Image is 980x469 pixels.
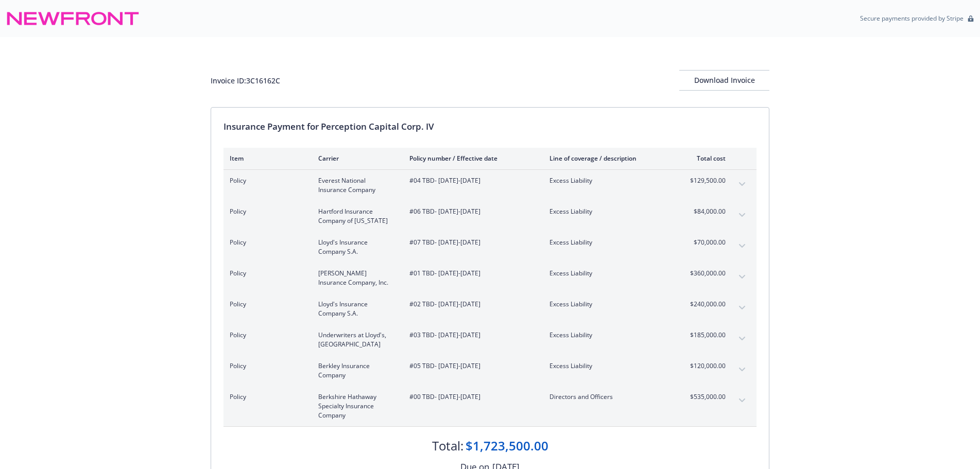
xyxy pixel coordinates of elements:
span: Excess Liability [549,331,670,340]
span: Excess Liability [549,176,670,185]
span: #06 TBD - [DATE]-[DATE] [409,207,533,216]
span: $120,000.00 [687,361,726,371]
div: $1,723,500.00 [466,437,548,455]
span: #05 TBD - [DATE]-[DATE] [409,361,533,371]
span: Hartford Insurance Company of [US_STATE] [318,207,393,225]
div: Download Invoice [679,71,769,90]
div: PolicyBerkley Insurance Company#05 TBD- [DATE]-[DATE]Excess Liability$120,000.00expand content [223,355,757,386]
span: Policy [230,176,302,185]
span: Lloyd's Insurance Company S.A. [318,300,393,318]
span: Underwriters at Lloyd's, [GEOGRAPHIC_DATA] [318,331,393,349]
button: expand content [734,331,750,347]
span: $185,000.00 [687,331,726,340]
span: Policy [230,361,302,371]
span: Excess Liability [549,300,670,309]
div: PolicyUnderwriters at Lloyd's, [GEOGRAPHIC_DATA]#03 TBD- [DATE]-[DATE]Excess Liability$185,000.00... [223,324,757,355]
span: #04 TBD - [DATE]-[DATE] [409,176,533,185]
div: Total cost [687,154,726,163]
span: Policy [230,331,302,340]
div: Policy number / Effective date [409,154,533,163]
div: PolicyLloyd's Insurance Company S.A.#07 TBD- [DATE]-[DATE]Excess Liability$70,000.00expand content [223,232,757,263]
span: $84,000.00 [687,207,726,216]
div: PolicyLloyd's Insurance Company S.A.#02 TBD- [DATE]-[DATE]Excess Liability$240,000.00expand content [223,293,757,324]
button: Download Invoice [679,70,769,91]
span: #02 TBD - [DATE]-[DATE] [409,300,533,309]
div: PolicyHartford Insurance Company of [US_STATE]#06 TBD- [DATE]-[DATE]Excess Liability$84,000.00exp... [223,201,757,232]
span: Policy [230,207,302,216]
span: $129,500.00 [687,176,726,185]
span: Directors and Officers [549,392,670,402]
button: expand content [734,300,750,316]
span: #01 TBD - [DATE]-[DATE] [409,269,533,278]
span: Berkshire Hathaway Specialty Insurance Company [318,392,393,420]
span: Excess Liability [549,238,670,247]
span: Excess Liability [549,269,670,278]
button: expand content [734,238,750,254]
span: Everest National Insurance Company [318,176,393,195]
span: Lloyd's Insurance Company S.A. [318,238,393,256]
button: expand content [734,176,750,193]
span: $70,000.00 [687,238,726,247]
button: expand content [734,361,750,378]
span: #03 TBD - [DATE]-[DATE] [409,331,533,340]
div: PolicyBerkshire Hathaway Specialty Insurance Company#00 TBD- [DATE]-[DATE]Directors and Officers$... [223,386,757,426]
div: Item [230,154,302,163]
span: Excess Liability [549,361,670,371]
button: expand content [734,269,750,285]
span: Policy [230,269,302,278]
p: Secure payments provided by Stripe [860,14,964,23]
span: #07 TBD - [DATE]-[DATE] [409,238,533,247]
span: Berkley Insurance Company [318,361,393,380]
div: Carrier [318,154,393,163]
div: Invoice ID: 3C16162C [211,75,280,86]
span: Policy [230,238,302,247]
span: Excess Liability [549,207,670,216]
span: [PERSON_NAME] Insurance Company, Inc. [318,269,393,287]
button: expand content [734,207,750,223]
div: Insurance Payment for Perception Capital Corp. IV [223,120,757,133]
span: Policy [230,300,302,309]
span: $240,000.00 [687,300,726,309]
div: PolicyEverest National Insurance Company#04 TBD- [DATE]-[DATE]Excess Liability$129,500.00expand c... [223,170,757,201]
div: Total: [432,437,463,455]
div: Policy[PERSON_NAME] Insurance Company, Inc.#01 TBD- [DATE]-[DATE]Excess Liability$360,000.00expan... [223,263,757,293]
div: Line of coverage / description [549,154,670,163]
span: $535,000.00 [687,392,726,402]
span: $360,000.00 [687,269,726,278]
button: expand content [734,392,750,409]
span: Policy [230,392,302,402]
span: #00 TBD - [DATE]-[DATE] [409,392,533,402]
